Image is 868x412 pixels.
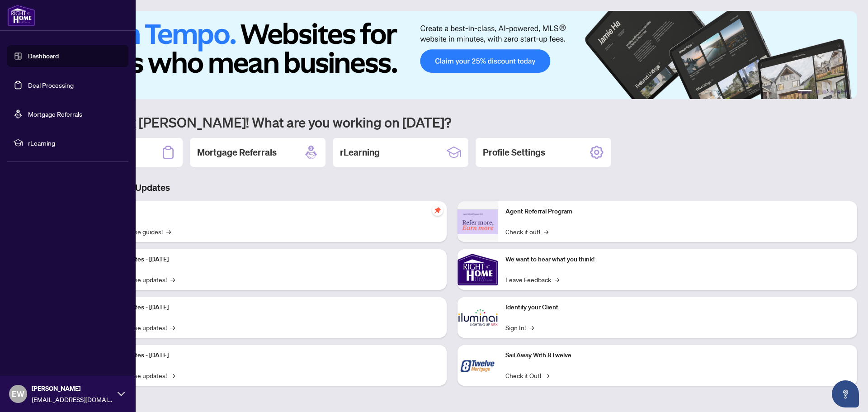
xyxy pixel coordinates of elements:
span: → [555,275,559,284]
button: 5 [837,90,841,94]
button: 2 [816,90,819,94]
p: Platform Updates - [DATE] [95,350,439,360]
button: 4 [830,90,834,94]
span: → [170,370,175,380]
span: [EMAIL_ADDRESS][DOMAIN_NAME] [32,394,113,404]
h2: Mortgage Referrals [197,146,277,159]
button: Open asap [832,380,859,407]
a: Deal Processing [28,81,74,89]
img: Slide 0 [47,11,857,99]
p: Identify your Client [505,303,850,313]
button: 6 [844,90,848,94]
a: Check it Out!→ [505,370,549,380]
img: Agent Referral Program [458,209,498,234]
a: Mortgage Referrals [28,110,82,118]
a: Dashboard [28,52,59,60]
p: Sail Away With 8Twelve [505,350,850,360]
img: logo [7,5,35,26]
span: → [170,275,175,284]
span: → [166,227,171,237]
span: pushpin [432,205,443,216]
span: [PERSON_NAME] [32,384,113,393]
p: Self-Help [95,207,439,217]
h2: rLearning [340,146,380,159]
span: EW [12,388,24,400]
span: → [544,227,548,237]
a: Check it out!→ [505,227,548,237]
span: → [170,322,175,332]
img: Sail Away With 8Twelve [458,345,498,386]
button: 1 [797,90,812,94]
h2: Profile Settings [483,146,545,159]
img: We want to hear what you think! [458,249,498,290]
p: Platform Updates - [DATE] [95,303,439,313]
a: Sign In!→ [505,322,534,332]
h3: Brokerage & Industry Updates [47,181,857,194]
a: Leave Feedback→ [505,275,559,284]
button: 3 [823,90,826,94]
h1: Welcome back [PERSON_NAME]! What are you working on [DATE]? [47,114,857,131]
p: Agent Referral Program [505,207,850,217]
p: Platform Updates - [DATE] [95,255,439,265]
p: We want to hear what you think! [505,255,850,265]
img: Identify your Client [458,297,498,338]
span: rLearning [28,138,122,148]
span: → [529,322,534,332]
span: → [545,370,549,380]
